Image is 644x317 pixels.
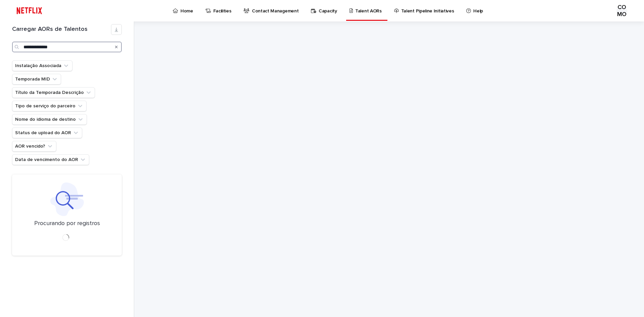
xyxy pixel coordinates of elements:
[12,101,87,111] button: Tipo de serviço do parceiro
[12,74,61,85] button: Temporada MID
[12,114,87,125] button: Nome do idioma de destino
[12,60,72,71] button: Instalação Associada
[12,26,88,32] font: Carregar AORs de Talentos
[12,87,95,98] button: Título da Temporada Descrição
[12,154,89,165] button: Data de vencimento do AOR
[34,220,100,226] font: Procurando por registros
[617,4,626,18] font: COMO
[13,4,45,17] img: ifQbXi3ZQGMSEF7WDB7W
[12,127,82,138] button: Status de upload do AOR
[12,141,56,152] button: AOR vencido?
[12,42,122,52] input: Procurar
